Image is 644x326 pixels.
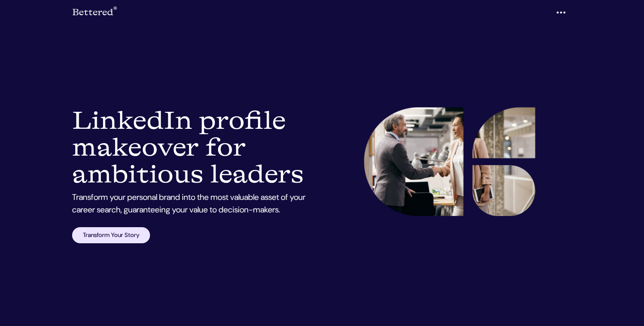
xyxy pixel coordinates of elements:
[364,107,535,216] img: LinkedIn Profile Makeover
[72,4,117,21] a: Bettered®
[72,227,150,243] a: Transform Your Story
[72,191,317,216] p: Transform your personal brand into the most valuable asset of your career search, guaranteeing yo...
[72,107,317,188] h1: LinkedIn profile makeover for ambitious leaders
[113,6,117,14] sup: ®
